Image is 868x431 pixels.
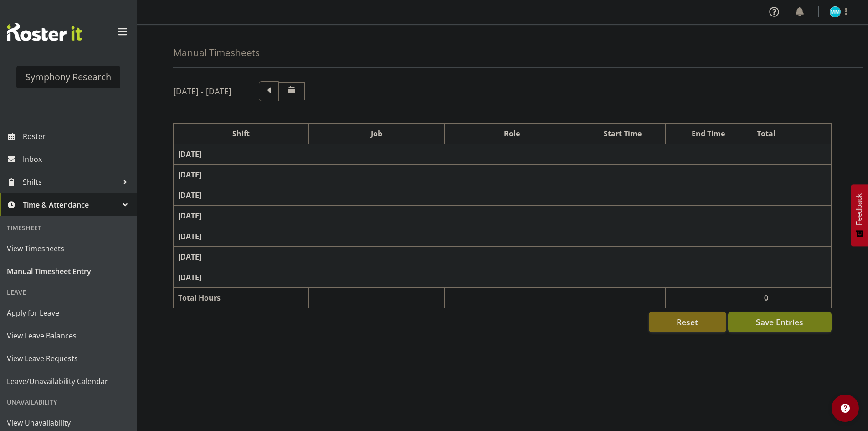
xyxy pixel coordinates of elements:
[174,144,832,165] td: [DATE]
[2,301,134,324] a: Apply for Leave
[7,242,130,255] span: View Timesheets
[677,316,698,328] span: Reset
[173,47,260,58] h4: Manual Timesheets
[7,265,130,278] span: Manual Timesheet Entry
[830,6,841,17] img: murphy-mulholland11450.jpg
[585,128,661,139] div: Start Time
[756,128,777,139] div: Total
[7,416,130,430] span: View Unavailability
[449,128,575,139] div: Role
[174,165,832,185] td: [DATE]
[23,198,118,212] span: Time & Attendance
[2,237,134,260] a: View Timesheets
[7,329,130,343] span: View Leave Balances
[2,347,134,370] a: View Leave Requests
[756,316,803,328] span: Save Entries
[2,283,134,301] div: Leave
[2,260,134,283] a: Manual Timesheet Entry
[649,312,726,332] button: Reset
[23,130,132,143] span: Roster
[670,128,746,139] div: End Time
[7,352,130,365] span: View Leave Requests
[313,128,439,139] div: Job
[751,288,781,308] td: 0
[174,267,832,288] td: [DATE]
[174,185,832,206] td: [DATE]
[174,288,309,308] td: Total Hours
[7,23,82,41] img: Rosterit website logo
[841,404,850,413] img: help-xxl-2.png
[855,193,863,225] span: Feedback
[23,175,118,189] span: Shifts
[728,312,832,332] button: Save Entries
[2,218,134,237] div: Timesheet
[174,247,832,267] td: [DATE]
[26,70,111,84] div: Symphony Research
[851,184,868,246] button: Feedback - Show survey
[2,370,134,393] a: Leave/Unavailability Calendar
[174,226,832,247] td: [DATE]
[2,393,134,411] div: Unavailability
[174,206,832,226] td: [DATE]
[178,128,304,139] div: Shift
[173,86,231,96] h5: [DATE] - [DATE]
[7,374,130,388] span: Leave/Unavailability Calendar
[2,324,134,347] a: View Leave Balances
[7,306,130,320] span: Apply for Leave
[23,152,132,166] span: Inbox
